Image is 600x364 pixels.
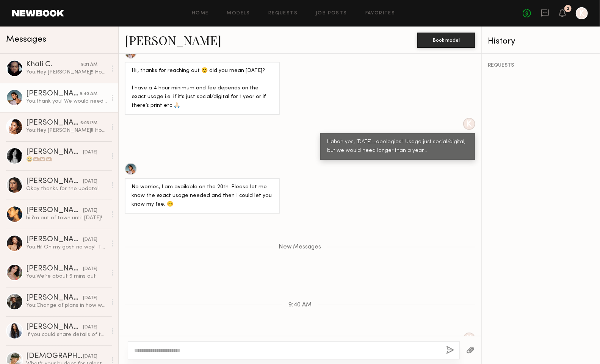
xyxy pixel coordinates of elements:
div: [PERSON_NAME] [26,90,80,98]
div: 9:40 AM [80,91,97,98]
div: [DATE] [83,178,97,185]
div: You: Hey [PERSON_NAME]!! Hope you’ve been doing well 😊 We’ve got a cocktail shoot coming up and w... [26,127,107,134]
a: Job Posts [316,11,347,16]
a: Favorites [365,11,395,16]
div: You: Change of plans in how we're shooting the ecomm breakdown. We'll be doing smaller shoots acr... [26,302,107,309]
div: [DATE] [83,295,97,302]
div: Okay thanks for the update! [26,185,107,192]
div: You: Hey [PERSON_NAME]!! Hope you’re well 😊 We’ve got a cocktail shoot coming up and wanted to se... [26,69,107,76]
div: [PERSON_NAME] [26,119,80,127]
div: [PERSON_NAME] [26,265,83,273]
button: Book model [417,33,475,48]
span: New Messages [279,244,321,250]
div: hi i’m out of town until [DATE]! [26,214,107,222]
div: [DEMOGRAPHIC_DATA][PERSON_NAME] [26,353,83,360]
span: 9:40 AM [288,302,312,308]
div: [PERSON_NAME] [26,178,83,185]
div: [DATE] [83,266,97,273]
div: 2 [567,7,569,11]
div: [PERSON_NAME] [26,294,83,302]
div: REQUESTS [488,63,594,68]
a: Models [227,11,250,16]
div: [PERSON_NAME] [26,207,83,214]
div: Hii, thanks for reaching out 😊 did you mean [DATE]? I have a 4 hour minimum and fee depends on th... [132,67,273,110]
span: Messages [6,35,46,44]
div: You: thank you! We would need perpetual usage as these images will live on our website in the coc... [26,98,107,105]
div: No worries, I am available on the 20th. Please let me know the exact usage needed and then I coul... [132,183,273,209]
div: [DATE] [83,324,97,331]
div: 😂🫶🏽🫶🏽🫶🏽 [26,156,107,163]
div: Hahah yes, [DATE]....apologies!! Usage just social/digital, but we would need longer than a year... [327,138,468,155]
div: [PERSON_NAME] [26,148,83,156]
div: [PERSON_NAME] [26,236,83,244]
a: Home [192,11,209,16]
a: K [576,7,588,19]
div: You: We’re about 6 mins out [26,273,107,280]
div: [DATE] [83,353,97,360]
div: History [488,37,594,46]
div: Khalí C. [26,61,81,69]
a: [PERSON_NAME] [125,32,221,48]
a: Book model [417,36,475,43]
div: You: Hi! Oh my gosh no way!! That's amazing! The story is set in the desert, playing on a summer ... [26,244,107,251]
div: [DATE] [83,207,97,214]
div: 6:03 PM [80,120,97,127]
div: [DATE] [83,149,97,156]
div: [PERSON_NAME] [26,323,83,331]
div: 9:31 AM [81,61,97,69]
a: Requests [268,11,298,16]
div: If you could share details of the job it would be great 😍😍😍 [26,331,107,338]
div: [DATE] [83,236,97,244]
